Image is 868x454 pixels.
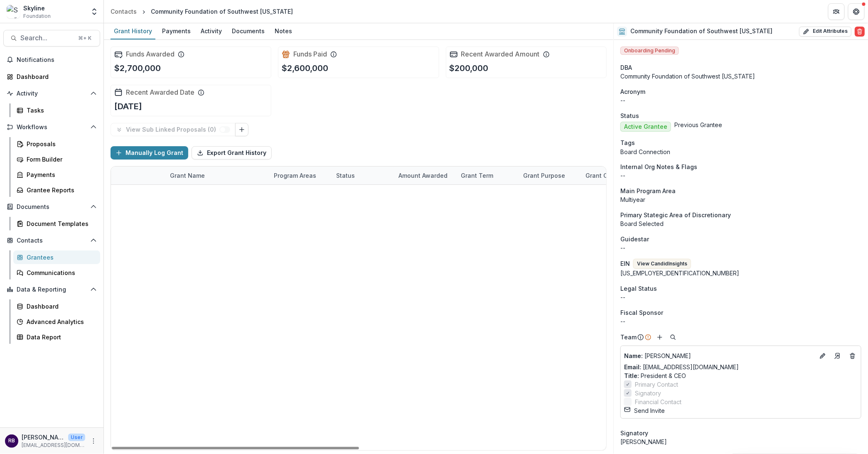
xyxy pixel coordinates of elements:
[197,23,225,39] a: Activity
[461,50,540,58] h2: Recent Awarded Amount
[624,363,641,371] span: Email:
[27,302,93,311] div: Dashboard
[126,126,219,133] p: View Sub Linked Proposals ( 0 )
[620,96,861,105] p: --
[13,103,100,117] a: Tasks
[269,167,331,184] div: Program Areas
[3,234,100,247] button: Open Contacts
[27,186,93,194] div: Grantee Reports
[331,171,360,180] div: Status
[668,332,678,342] button: Search
[620,171,861,180] p: --
[23,4,51,12] div: Skyline
[22,442,85,449] p: [EMAIL_ADDRESS][DOMAIN_NAME]
[655,332,665,342] button: Add
[165,167,269,184] div: Grant Name
[22,433,65,442] p: [PERSON_NAME]
[17,56,97,64] span: Notifications
[7,5,20,18] img: Skyline
[620,149,670,156] span: Board Connection
[620,111,639,120] span: Status
[630,28,772,35] h2: Community Foundation of Southwest [US_STATE]
[27,317,93,326] div: Advanced Analytics
[229,25,268,37] div: Documents
[197,25,225,37] div: Activity
[620,187,676,195] span: Main Program Area
[17,237,87,244] span: Contacts
[13,137,100,151] a: Proposals
[580,167,643,184] div: Grant Cycle
[3,87,100,100] button: Open Activity
[68,434,85,441] p: User
[27,268,93,277] div: Communications
[620,235,649,243] span: Guidestar
[848,351,858,361] button: Deletes
[855,27,865,37] button: Delete
[580,171,625,180] div: Grant Cycle
[13,299,100,313] a: Dashboard
[799,27,851,37] button: Edit Attributes
[8,438,15,444] div: Rose Brookhouse
[624,371,858,380] p: President & CEO
[624,351,814,360] p: [PERSON_NAME]
[828,3,845,20] button: Partners
[111,123,236,136] button: View Sub Linked Proposals (0)
[620,219,861,228] p: Board Selected
[17,90,87,97] span: Activity
[450,62,489,74] p: $200,000
[3,120,100,134] button: Open Workflows
[192,146,272,160] button: Export Grant History
[126,50,175,58] h2: Funds Awarded
[3,70,100,83] a: Dashboard
[27,106,93,115] div: Tasks
[3,53,100,66] button: Notifications
[620,284,657,293] span: Legal Status
[271,25,295,37] div: Notes
[518,171,570,180] div: Grant Purpose
[3,200,100,214] button: Open Documents
[620,47,679,55] span: Onboarding Pending
[13,266,100,280] a: Communications
[456,167,518,184] div: Grant Term
[27,333,93,341] div: Data Report
[229,23,268,39] a: Documents
[107,5,140,17] a: Contacts
[13,330,100,344] a: Data Report
[635,389,661,398] span: Signatory
[13,250,100,264] a: Grantees
[620,437,861,446] div: [PERSON_NAME]
[13,217,100,231] a: Document Templates
[114,62,161,74] p: $2,700,000
[620,269,861,277] div: [US_EMPLOYER_IDENTIFICATION_NUMBER]
[17,72,93,81] div: Dashboard
[624,372,639,379] span: Title :
[23,12,51,20] span: Foundation
[674,122,722,129] span: Previous Grantee
[620,211,731,219] span: Primary Stategic Area of Discretionary
[126,88,194,96] h2: Recent Awarded Date
[17,204,87,211] span: Documents
[107,5,296,17] nav: breadcrumb
[89,436,98,446] button: More
[620,293,861,302] div: --
[620,138,635,147] span: Tags
[456,171,498,180] div: Grant Term
[235,123,248,136] button: Link Grants
[20,34,73,42] span: Search...
[269,171,321,180] div: Program Areas
[17,124,87,131] span: Workflows
[620,317,861,326] div: --
[518,167,580,184] div: Grant Purpose
[620,308,663,317] span: Fiscal Sponsor
[89,3,100,20] button: Open entity switcher
[620,429,648,437] span: Signatory
[620,259,630,268] p: EIN
[3,283,100,296] button: Open Data & Reporting
[151,7,293,16] div: Community Foundation of Southwest [US_STATE]
[624,351,814,360] a: Name: [PERSON_NAME]
[27,155,93,164] div: Form Builder
[27,253,93,262] div: Grantees
[159,23,194,39] a: Payments
[27,170,93,179] div: Payments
